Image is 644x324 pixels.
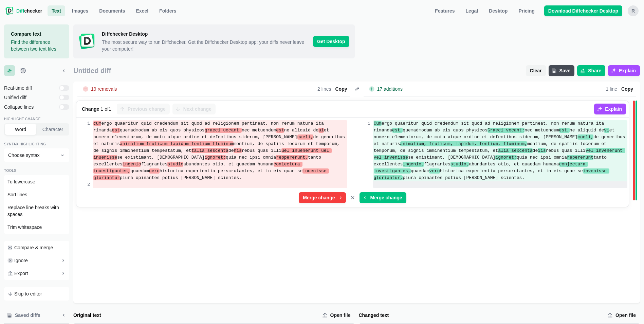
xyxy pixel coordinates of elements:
span: se existimant, [DEMOGRAPHIC_DATA] [117,155,204,160]
span: Explain [604,106,623,112]
span: rebus quas illi [546,148,586,153]
button: Skip to editor [5,288,69,300]
span: Desktop [487,7,509,14]
button: Minimize sidebar [58,65,69,76]
span: his [234,148,241,153]
button: Clear [526,65,546,76]
div: Syntax highlighting [4,142,69,148]
span: Previous change [126,106,167,112]
span: ingenio [123,162,141,167]
a: Images [68,5,92,16]
span: plura opinantes potius [PERSON_NAME] scientes. [120,175,242,180]
span: Character [41,126,65,133]
span: The most secure way to run Diffchecker. Get the Diffchecker Desktop app: your diffs never leave y... [102,39,308,52]
span: Ignore [14,257,28,264]
a: Documents [95,5,129,16]
span: quia nec ipsi omnia [226,155,276,160]
span: abundantes otio, et quaedam humana [469,162,559,167]
span: Skip to editor [14,290,42,297]
span: Get Desktop [313,36,349,47]
span: Collapse lines [4,104,56,110]
span: ne aliquid de [284,128,318,133]
span: est [276,128,284,133]
span: quaedam [130,168,149,174]
strong: Change [82,106,99,112]
span: Next change [182,106,213,112]
span: Features [434,7,456,14]
a: Text [48,5,65,16]
button: Swap diffs [353,85,361,93]
span: Word [14,126,27,133]
button: Copy [333,85,350,93]
span: flagrantes [424,162,450,167]
button: R [628,5,639,16]
span: Cum [374,121,382,126]
button: Next change [172,104,216,114]
button: Minimize sidebar [58,310,69,321]
span: Share [587,67,603,74]
span: Real-time diff [4,85,56,91]
button: Replace line breaks with spaces [5,201,69,220]
a: Legal [462,5,482,16]
label: Original text [73,312,317,319]
button: Share [577,65,605,76]
img: Diffchecker Desktop icon [79,33,95,50]
h1: Compare text [11,31,62,37]
span: repererunt [567,155,593,160]
a: Excel [132,5,153,16]
span: caeli, [297,134,313,140]
span: vero [429,168,440,174]
a: Diffchecker Desktop iconDiffchecker Desktop The most secure way to run Diffchecker. Get the Diffc... [73,24,355,58]
span: animalium fruticum lapidum fontium fluminum [120,141,234,146]
span: Folders [158,7,178,14]
span: Download Diffchecker Desktop [547,7,620,14]
button: Previous change [117,104,170,114]
a: Desktop [485,5,512,16]
button: Trim whitespace [5,221,69,233]
button: Cancel merge [347,192,358,203]
span: Sort lines [7,191,27,198]
span: Unified diff [4,94,56,101]
button: Folders [155,5,181,16]
span: ne aliquid de [570,128,604,133]
span: studio, [450,162,469,167]
span: 19 removals [90,87,118,91]
span: Diff [16,8,24,14]
button: Save [549,65,575,76]
button: To lowercase [5,176,69,188]
div: of 1 [82,106,111,112]
span: Excel [135,7,150,14]
span: 17 additions [376,87,404,91]
img: Diffchecker logo [5,7,14,15]
span: ergo quaeritur quid credendum sit quod ad religionem pertineat, non rerum natura ita rimanda [93,121,327,133]
button: Copy [619,85,636,93]
span: Merge change [301,194,336,201]
span: Merge change [369,194,404,201]
a: Download Diffchecker Desktop [544,5,622,16]
span: 1 line [606,87,617,91]
span: Export [14,270,28,277]
span: quemadmodum ab eis quos physicos [403,128,487,133]
span: se existimant, [DEMOGRAPHIC_DATA] [408,155,495,160]
span: rebus quas illi [242,148,281,153]
span: reppererunt, [276,155,308,160]
span: ergo quaeritur quid credendum sit quod ad religionem pertineat, non rerum natura ita rimanda [374,121,607,133]
span: quemadmodum ab eis quos physicos [120,128,205,133]
span: Choose syntax [8,152,57,159]
span: historica experientia perscrutantes, et in eis quae se [440,168,583,174]
a: Diffchecker [5,5,42,16]
span: Replace line breaks with spaces [7,204,66,218]
button: Word [5,124,36,135]
button: Ignore [5,254,69,267]
div: Highlight change [4,117,69,123]
span: historica experientia perscrutantes, et in eis quae se [160,168,302,174]
span: 2 lines [317,87,331,91]
button: Character [37,124,69,135]
span: Copy [620,86,634,92]
label: Changed text [359,312,602,319]
span: ingenio, [403,162,424,167]
span: Open file [329,312,352,319]
a: Features [431,5,459,16]
span: est, [392,128,403,133]
span: Images [71,7,90,14]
